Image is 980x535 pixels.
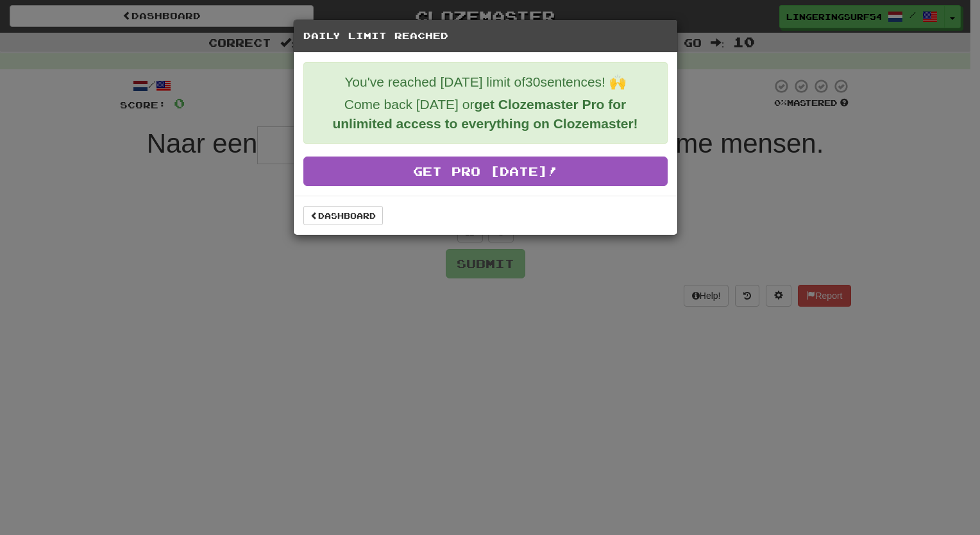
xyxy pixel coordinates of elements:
a: Dashboard [303,206,383,225]
h5: Daily Limit Reached [303,30,668,42]
p: You've reached [DATE] limit of 30 sentences! 🙌 [314,72,657,92]
a: Get Pro [DATE]! [303,157,668,186]
p: Come back [DATE] or [314,95,657,133]
strong: get Clozemaster Pro for unlimited access to everything on Clozemaster! [332,97,638,131]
